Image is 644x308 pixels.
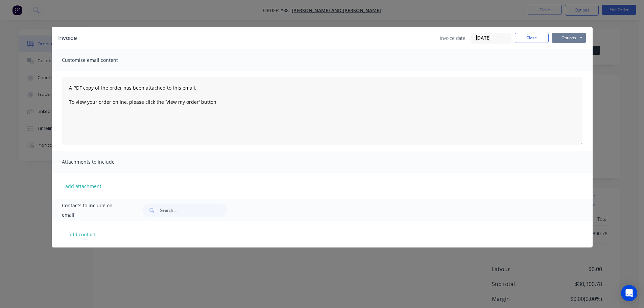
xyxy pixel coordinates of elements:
input: Search... [160,204,227,217]
span: Invoice date [440,34,466,42]
div: Invoice [58,34,77,42]
div: Open Intercom Messenger [621,285,637,301]
span: Attachments to include [62,157,136,167]
button: Close [515,33,549,43]
span: Customise email content [62,55,136,65]
textarea: A PDF copy of the order has been attached to this email. To view your order online, please click ... [62,77,582,145]
span: Contacts to include on email [62,201,126,220]
button: add attachment [62,181,105,191]
button: add contact [62,229,102,239]
button: Options [552,33,586,43]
